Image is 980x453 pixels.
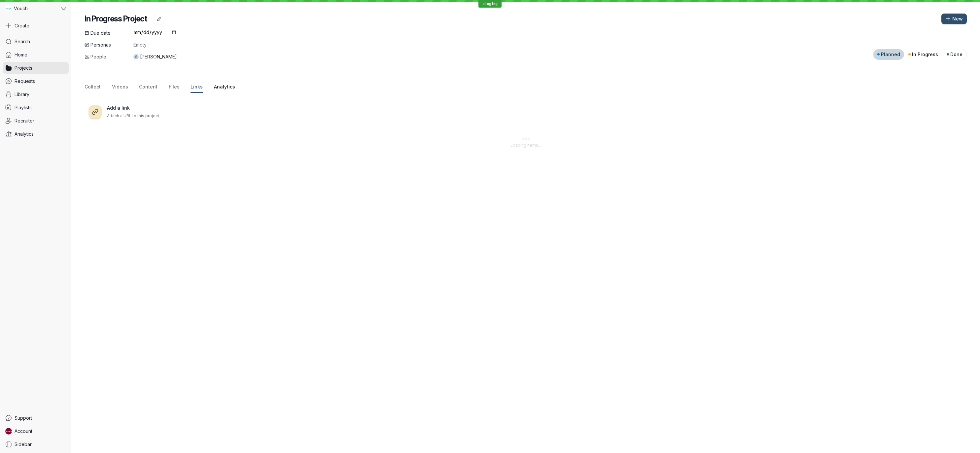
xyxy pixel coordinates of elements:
[952,16,963,22] span: New
[14,5,28,12] span: Vouch
[3,3,60,15] div: Vouch
[912,51,938,58] span: In Progress
[15,38,30,45] span: Search
[15,131,34,137] span: Analytics
[3,115,69,127] a: Recruiter
[15,22,29,29] span: Create
[3,62,69,74] a: Projects
[881,51,900,58] span: Planned
[510,143,541,148] p: Loading items...
[3,75,69,87] a: Requests
[3,36,69,48] a: Search
[5,6,11,12] img: Vouch avatar
[3,128,69,140] a: Analytics
[154,14,164,24] button: Edit project name
[15,104,32,111] span: Playlists
[5,428,12,435] img: Stephane avatar
[3,438,69,450] a: Sidebar
[3,102,69,114] a: Playlists
[90,42,111,48] span: Personas
[112,84,128,90] span: Videos
[85,14,147,24] h2: In Progress Project
[15,441,32,448] span: Sidebar
[135,53,137,60] span: S
[3,49,69,61] a: Home
[169,84,180,90] span: Files
[15,415,32,421] span: Support
[3,20,69,32] button: Create
[133,42,177,48] span: Empty
[15,65,32,71] span: Projects
[140,53,177,60] span: [PERSON_NAME]
[15,428,32,435] span: Account
[191,84,203,90] span: Links
[107,113,159,119] p: Attach a URL to this project
[90,53,106,60] span: People
[950,51,962,58] span: Done
[15,118,34,124] span: Recruiter
[139,84,157,90] span: Content
[214,84,235,90] span: Analytics
[3,412,69,424] a: Support
[941,14,967,24] button: New
[3,3,69,15] button: Vouch avatarVouch
[15,91,29,98] span: Library
[90,30,111,36] span: Due date
[107,105,159,111] h3: Add a link
[15,52,27,58] span: Home
[3,425,69,437] a: Stephane avatarAccount
[3,88,69,100] a: Library
[15,78,35,85] span: Requests
[85,84,101,90] span: Collect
